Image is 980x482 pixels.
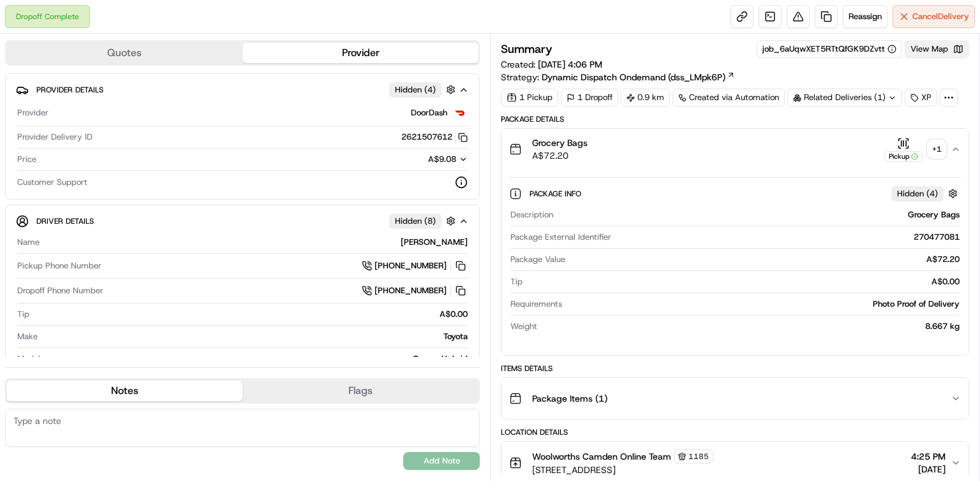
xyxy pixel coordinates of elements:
[911,450,946,463] span: 4:25 PM
[561,89,618,106] div: 1 Dropoff
[893,5,975,28] button: CancelDelivery
[912,11,969,22] span: Cancel Delivery
[17,177,87,188] span: Customer Support
[510,231,611,243] span: Package External Identifier
[43,331,468,342] div: Toyota
[501,58,602,71] span: Created:
[501,427,969,437] div: Location Details
[34,309,468,320] div: A$0.00
[897,188,938,200] span: Hidden ( 4 )
[36,216,94,226] span: Driver Details
[928,140,946,158] div: + 1
[532,464,713,476] span: [STREET_ADDRESS]
[843,5,887,28] button: Reassign
[395,215,436,227] span: Hidden ( 8 )
[17,154,36,165] span: Price
[501,378,969,419] button: Package Items (1)
[17,107,48,119] span: Provider
[510,321,537,332] span: Weight
[530,189,584,199] span: Package Info
[395,84,436,96] span: Hidden ( 4 )
[17,353,40,365] span: Model
[452,105,468,120] img: doordash_logo_v2.png
[884,151,923,162] div: Pickup
[621,89,670,106] div: 0.9 km
[884,137,946,162] button: Pickup+1
[510,209,553,221] span: Description
[672,89,785,106] a: Created via Automation
[510,254,565,265] span: Package Value
[501,71,735,84] div: Strategy:
[501,129,969,170] button: Grocery BagsA$72.20Pickup+1
[787,89,902,106] div: Related Deliveries (1)
[501,170,969,355] div: Grocery BagsA$72.20Pickup+1
[428,154,456,164] span: A$9.08
[688,451,709,462] span: 1185
[911,463,946,476] span: [DATE]
[570,254,960,265] div: A$72.20
[510,298,562,310] span: Requirements
[16,210,469,231] button: Driver DetailsHidden (8)
[36,85,103,95] span: Provider Details
[532,450,671,463] span: Woolworths Camden Online Team
[17,285,103,296] span: Dropoff Phone Number
[501,363,969,374] div: Items Details
[355,154,468,165] button: A$9.08
[542,321,960,332] div: 8.667 kg
[242,381,479,401] button: Flags
[411,107,447,119] span: DoorDash
[616,231,960,243] div: 270477081
[375,260,447,272] span: [PHONE_NUMBER]
[17,237,40,248] span: Name
[389,82,459,98] button: Hidden (4)
[17,309,29,320] span: Tip
[17,260,101,272] span: Pickup Phone Number
[17,331,38,342] span: Make
[389,213,459,229] button: Hidden (8)
[558,209,960,221] div: Grocery Bags
[6,381,242,401] button: Notes
[501,114,969,124] div: Package Details
[16,79,469,100] button: Provider DetailsHidden (4)
[538,59,602,70] span: [DATE] 4:06 PM
[762,43,896,55] button: job_6aUqwXET5RTtQfGK9DZvtt
[362,284,468,298] a: [PHONE_NUMBER]
[849,11,882,22] span: Reassign
[17,131,93,143] span: Provider Delivery ID
[375,285,447,296] span: [PHONE_NUMBER]
[532,136,588,149] span: Grocery Bags
[501,43,553,55] h3: Summary
[891,186,961,201] button: Hidden (4)
[567,298,960,310] div: Photo Proof of Delivery
[542,71,725,84] span: Dynamic Dispatch Ondemand (dss_LMpk6P)
[45,353,468,365] div: Camry Hybrid
[501,89,558,106] div: 1 Pickup
[542,71,735,84] a: Dynamic Dispatch Ondemand (dss_LMpk6P)
[510,276,523,288] span: Tip
[532,149,588,162] span: A$72.20
[242,43,479,63] button: Provider
[884,137,923,162] button: Pickup
[362,259,468,273] a: [PHONE_NUMBER]
[6,43,242,63] button: Quotes
[528,276,960,288] div: A$0.00
[401,131,468,143] button: 2621507612
[532,392,607,405] span: Package Items ( 1 )
[905,89,937,106] div: XP
[905,40,969,58] button: View Map
[45,237,468,248] div: [PERSON_NAME]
